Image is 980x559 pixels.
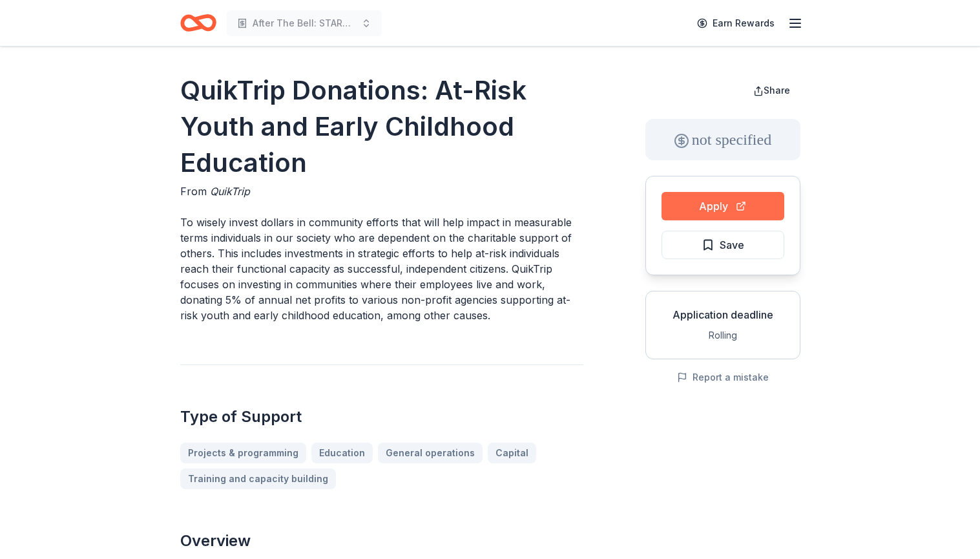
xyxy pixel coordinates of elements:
[656,307,789,322] div: Application deadline
[180,406,583,427] h2: Type of Support
[743,78,800,103] button: Share
[180,531,583,551] h2: Overview
[210,185,250,198] span: QuikTrip
[180,72,583,181] h1: QuikTrip Donations: At-Risk Youth and Early Childhood Education
[180,184,583,199] div: From
[180,215,583,323] p: To wisely invest dollars in community efforts that will help impact in measurable terms individua...
[227,10,382,36] button: After The Bell: STARS: Support, Thrive, Achieve, Reach, Succeed
[378,443,483,463] a: General operations
[656,328,789,343] div: Rolling
[677,370,769,385] button: Report a mistake
[645,119,800,160] div: not specified
[180,8,216,38] a: Home
[764,85,790,96] span: Share
[689,12,782,35] a: Earn Rewards
[662,192,784,220] button: Apply
[180,443,306,463] a: Projects & programming
[662,231,784,259] button: Save
[488,443,536,463] a: Capital
[311,443,373,463] a: Education
[180,469,336,489] a: Training and capacity building
[253,16,356,31] span: After The Bell: STARS: Support, Thrive, Achieve, Reach, Succeed
[720,237,744,253] span: Save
